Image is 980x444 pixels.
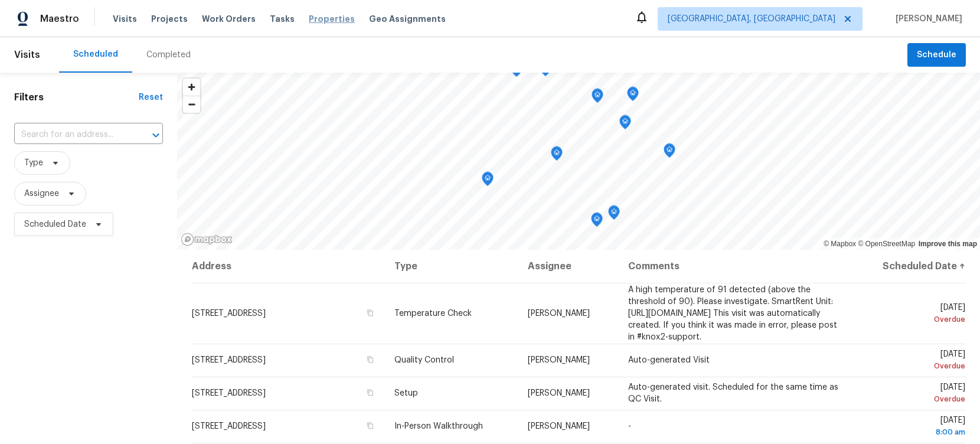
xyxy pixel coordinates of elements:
[664,143,675,162] div: Map marker
[183,96,200,113] button: Zoom out
[202,13,256,25] span: Work Orders
[113,13,137,25] span: Visits
[151,13,188,25] span: Projects
[369,13,446,25] span: Geo Assignments
[24,218,86,230] span: Scheduled Date
[668,13,835,25] span: [GEOGRAPHIC_DATA], [GEOGRAPHIC_DATA]
[824,240,856,248] a: Mapbox
[146,49,191,61] div: Completed
[365,308,375,318] button: Copy Address
[860,303,965,325] span: [DATE]
[14,126,130,144] input: Search for an address...
[592,89,603,107] div: Map marker
[394,389,418,397] span: Setup
[860,350,965,372] span: [DATE]
[860,426,965,438] div: 8:00 am
[619,115,631,133] div: Map marker
[183,96,200,113] span: Zoom out
[183,79,200,96] button: Zoom in
[365,354,375,365] button: Copy Address
[619,250,851,283] th: Comments
[860,383,965,405] span: [DATE]
[528,309,590,318] span: [PERSON_NAME]
[192,309,266,318] span: [STREET_ADDRESS]
[608,205,620,224] div: Map marker
[24,188,59,200] span: Assignee
[891,13,962,25] span: [PERSON_NAME]
[919,240,977,248] a: Improve this map
[627,87,639,105] div: Map marker
[309,13,355,25] span: Properties
[192,356,266,364] span: [STREET_ADDRESS]
[860,416,965,438] span: [DATE]
[482,172,494,190] div: Map marker
[528,389,590,397] span: [PERSON_NAME]
[907,43,966,67] button: Schedule
[14,92,139,103] h1: Filters
[851,250,966,283] th: Scheduled Date ↑
[551,146,563,165] div: Map marker
[181,233,233,246] a: Mapbox homepage
[148,127,164,143] button: Open
[394,309,472,318] span: Temperature Check
[860,314,965,325] div: Overdue
[628,383,838,403] span: Auto-generated visit. Scheduled for the same time as QC Visit.
[40,13,79,25] span: Maestro
[394,422,483,430] span: In-Person Walkthrough
[917,48,956,63] span: Schedule
[270,15,295,23] span: Tasks
[191,250,385,283] th: Address
[24,157,43,169] span: Type
[628,422,631,430] span: -
[628,286,837,341] span: A high temperature of 91 detected (above the threshold of 90). Please investigate. SmartRent Unit...
[14,42,40,68] span: Visits
[192,389,266,397] span: [STREET_ADDRESS]
[528,422,590,430] span: [PERSON_NAME]
[365,420,375,431] button: Copy Address
[860,360,965,372] div: Overdue
[73,48,118,60] div: Scheduled
[139,92,163,103] div: Reset
[365,387,375,398] button: Copy Address
[591,213,603,231] div: Map marker
[385,250,518,283] th: Type
[858,240,915,248] a: OpenStreetMap
[394,356,454,364] span: Quality Control
[518,250,619,283] th: Assignee
[528,356,590,364] span: [PERSON_NAME]
[860,393,965,405] div: Overdue
[192,422,266,430] span: [STREET_ADDRESS]
[177,73,980,250] canvas: Map
[628,356,710,364] span: Auto-generated Visit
